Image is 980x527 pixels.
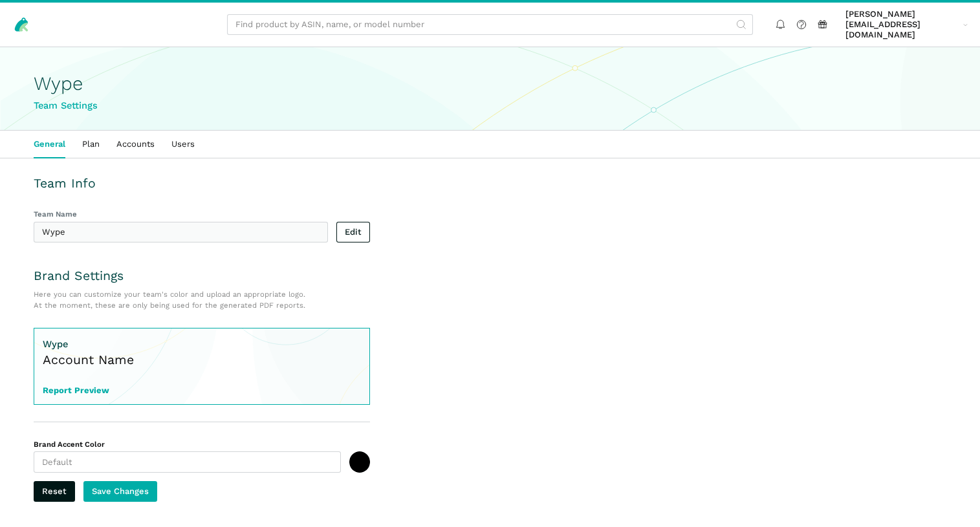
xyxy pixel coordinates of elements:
p: Here you can customize your team's color and upload an appropriate logo. At the moment, these are... [34,289,328,311]
div: Report Preview [43,385,134,396]
a: Edit [336,222,370,243]
input: Find product by ASIN, name, or model number [227,14,753,36]
h3: Team Info [34,175,370,192]
a: [PERSON_NAME][EMAIL_ADDRESS][DOMAIN_NAME] [842,7,972,43]
div: Wype [43,337,134,352]
a: General [25,131,74,158]
div: Team Settings [34,98,946,113]
label: Brand Accent Color [34,439,341,449]
input: Default [34,451,341,473]
div: Account Name [43,352,134,369]
span: [PERSON_NAME][EMAIL_ADDRESS][DOMAIN_NAME] [845,9,959,41]
a: Users [163,131,203,158]
h1: Wype [34,73,946,94]
button: Reset [34,481,75,502]
h3: Brand Settings [34,268,370,285]
label: Team Name [34,209,328,219]
a: Plan [74,131,108,158]
a: Accounts [108,131,163,158]
button: Save Changes [83,481,157,502]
